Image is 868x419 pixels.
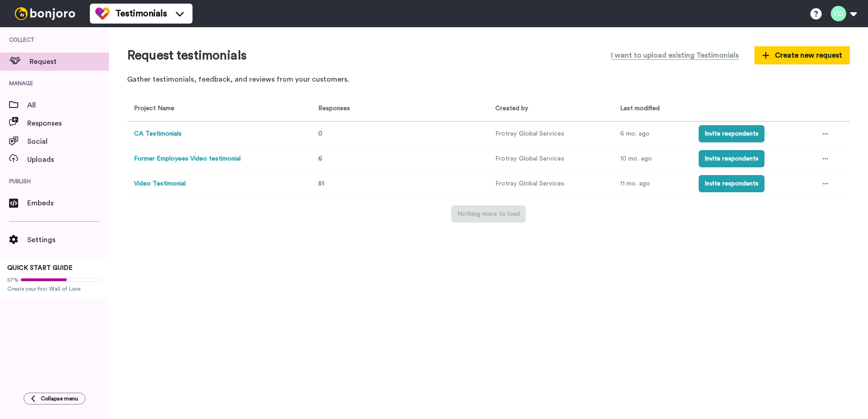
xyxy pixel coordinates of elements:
[41,395,78,402] span: Collapse menu
[315,105,350,112] span: Responses
[613,171,692,196] td: 11 mo. ago
[127,74,850,85] p: Gather testimonials, feedback, and reviews from your customers.
[699,175,764,192] button: Invite respondents
[318,180,324,187] span: 51
[95,6,110,21] img: tm-color.svg
[451,205,526,223] button: Nothing more to load
[699,150,764,167] button: Invite respondents
[27,100,109,111] span: All
[7,276,19,283] span: 57%
[755,46,850,64] button: Create new request
[27,118,109,129] span: Responses
[127,49,247,63] h1: Request testimonials
[762,50,842,61] span: Create new request
[488,171,613,196] td: Frotray Global Services
[30,56,109,67] span: Request
[115,7,167,20] span: Testimonials
[7,265,73,271] span: QUICK START GUIDE
[27,154,109,165] span: Uploads
[127,97,308,122] th: Project Name
[318,131,322,137] span: 0
[488,97,613,122] th: Created by
[27,136,109,147] span: Social
[318,156,322,162] span: 6
[24,393,85,404] button: Collapse menu
[488,146,613,171] td: Frotray Global Services
[134,179,186,189] button: Video Testimonial
[488,122,613,146] td: Frotray Global Services
[7,285,102,292] span: Create your first Wall of Love
[604,45,745,65] button: I want to upload existing Testimonials
[613,97,692,122] th: Last modified
[613,146,692,171] td: 10 mo. ago
[611,50,739,61] span: I want to upload existing Testimonials
[27,234,109,245] span: Settings
[27,198,109,209] span: Embeds
[613,122,692,146] td: 6 mo. ago
[134,129,182,139] button: CA Testimonials
[11,7,79,20] img: bj-logo-header-white.svg
[699,125,764,142] button: Invite respondents
[134,154,241,164] button: Former Employees Video testimonial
